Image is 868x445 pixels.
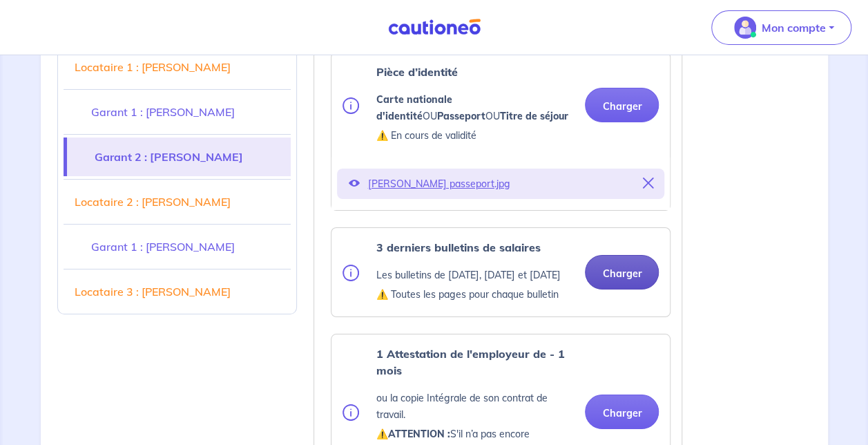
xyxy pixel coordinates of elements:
img: Cautioneo [383,19,486,36]
p: OU OU [376,91,574,124]
button: illu_account_valid_menu.svgMon compte [711,10,851,45]
button: Supprimer [642,174,653,193]
img: illu_account_valid_menu.svg [734,17,756,39]
p: Mon compte [762,19,826,36]
div: categoryName: pay-slip, userCategory: cdi-without-trial [331,227,671,317]
a: Locataire 1 : [PERSON_NAME] [64,48,291,86]
button: Voir [348,174,359,193]
a: Locataire 3 : [PERSON_NAME] [64,272,291,311]
img: info.svg [343,97,359,114]
p: ⚠️ En cours de validité [376,127,574,144]
div: categoryName: national-id, userCategory: cdi-without-trial [331,52,671,211]
p: [PERSON_NAME] passeport.jpg [367,174,634,193]
a: Garant 1 : [PERSON_NAME] [64,93,291,131]
img: info.svg [343,404,359,421]
a: Locataire 2 : [PERSON_NAME] [64,182,291,221]
strong: Passeport [436,110,485,122]
img: info.svg [343,265,359,281]
strong: ATTENTION : [387,428,450,440]
a: Garant 2 : [PERSON_NAME] [67,138,291,176]
p: Les bulletins de [DATE], [DATE] et [DATE] [376,267,560,283]
button: Charger [585,395,659,429]
strong: 1 Attestation de l'employeur de - 1 mois [376,347,564,377]
button: Charger [585,88,659,122]
strong: 3 derniers bulletins de salaires [376,240,540,254]
strong: Titre de séjour [499,110,568,122]
button: Charger [585,255,659,290]
p: ou la copie Intégrale de son contrat de travail. [376,390,574,423]
p: ⚠️ Toutes les pages pour chaque bulletin [376,286,560,303]
a: Garant 1 : [PERSON_NAME] [64,227,291,266]
strong: Pièce d’identité [376,65,457,79]
strong: Carte nationale d'identité [376,93,452,122]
